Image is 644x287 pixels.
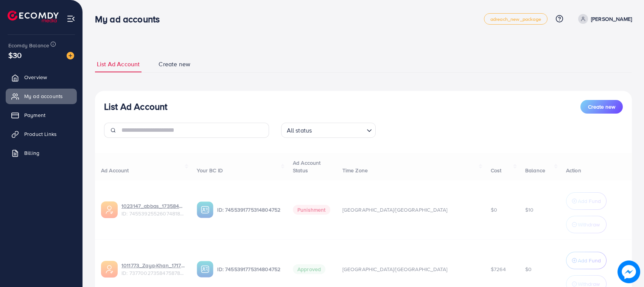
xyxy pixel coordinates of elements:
span: Create new [588,103,615,111]
img: logo [8,11,59,22]
p: [PERSON_NAME] [591,14,632,23]
span: Ecomdy Balance [8,42,49,49]
span: List Ad Account [97,60,140,69]
a: Billing [6,145,77,161]
a: Payment [6,108,77,123]
span: All status [285,125,314,136]
img: image [67,52,74,59]
span: My ad accounts [24,92,63,100]
span: $30 [8,50,22,61]
h3: List Ad Account [104,101,167,112]
a: My ad accounts [6,89,77,104]
a: Overview [6,70,77,85]
h3: My ad accounts [95,14,166,25]
input: Search for option [314,123,363,136]
button: Create new [580,100,623,114]
a: adreach_new_package [484,13,548,25]
div: Search for option [281,123,376,138]
span: Create new [159,60,190,69]
span: Payment [24,111,45,119]
a: [PERSON_NAME] [575,14,632,24]
img: menu [67,14,75,23]
span: Billing [24,149,39,157]
span: Product Links [24,130,57,138]
img: image [618,261,639,282]
span: Overview [24,73,47,81]
span: adreach_new_package [490,17,541,22]
a: Product Links [6,126,77,142]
